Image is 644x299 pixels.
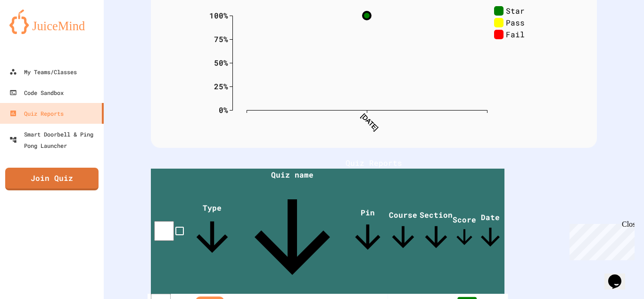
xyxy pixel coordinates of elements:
[9,66,77,77] div: My Teams/Classes
[9,128,100,151] div: Smart Doorbell & Ping Pong Launcher
[506,29,525,39] text: Fail
[506,5,525,15] text: Star
[214,34,228,43] text: 75%
[506,17,525,27] text: Pass
[154,221,174,241] input: select all desserts
[209,10,228,20] text: 100%
[476,212,504,251] span: Date
[4,4,65,60] div: Chat with us now!Close
[151,157,597,169] h1: Quiz Reports
[9,9,94,34] img: logo-orange.svg
[387,210,420,254] span: Course
[9,87,64,98] div: Code Sandbox
[349,207,387,256] span: Pin
[5,168,99,190] a: Join Quiz
[214,57,228,67] text: 50%
[236,170,349,294] span: Quiz name
[360,112,380,132] text: [DATE]
[566,220,635,260] iframe: chat widget
[214,81,228,91] text: 25%
[453,214,476,249] span: Score
[189,203,236,261] span: Type
[9,108,64,119] div: Quiz Reports
[420,210,453,254] span: Section
[219,104,228,114] text: 0%
[604,261,635,290] iframe: chat widget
